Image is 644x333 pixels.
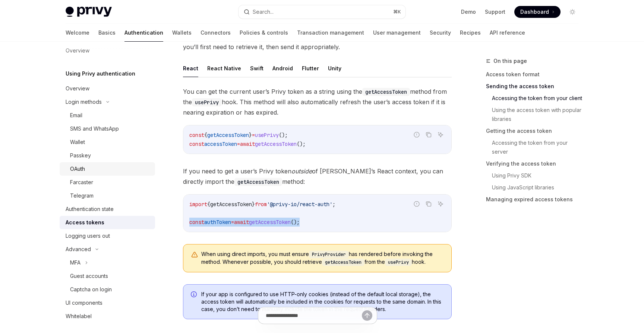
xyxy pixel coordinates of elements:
[291,167,312,175] em: outside
[239,5,405,19] button: Search...⌘K
[253,7,274,16] div: Search...
[70,151,91,160] div: Passkey
[328,60,341,77] button: Unity
[60,202,155,216] a: Authentication state
[66,97,102,106] div: Login methods
[191,291,198,299] svg: Info
[430,24,451,42] a: Security
[60,82,155,95] a: Overview
[124,24,163,42] a: Authentication
[189,132,204,138] span: const
[302,60,319,77] button: Flutter
[66,245,91,254] div: Advanced
[189,201,207,208] span: import
[70,272,108,281] div: Guest accounts
[66,84,89,93] div: Overview
[393,9,401,15] span: ⌘ K
[70,111,82,120] div: Email
[70,138,85,147] div: Wallet
[60,122,155,135] a: SMS and WhatsApp
[60,229,155,243] a: Logging users out
[362,310,372,321] button: Send message
[486,68,584,80] a: Access token format
[183,86,452,118] span: You can get the current user’s Privy token as a string using the method from the hook. This metho...
[66,205,114,214] div: Authentication state
[192,98,222,106] code: usePrivy
[70,258,80,267] div: MFA
[309,251,349,258] code: PrivyProvider
[486,158,584,170] a: Verifying the access token
[183,166,452,187] span: If you need to get a user’s Privy token of [PERSON_NAME]’s React context, you can directly import...
[436,199,445,209] button: Ask AI
[492,182,584,193] a: Using JavaScript libraries
[362,88,410,96] code: getAccessToken
[490,24,525,42] a: API reference
[424,199,433,209] button: Copy the contents from the code block
[255,132,279,138] span: usePrivy
[66,298,102,307] div: UI components
[493,57,527,65] span: On this page
[60,269,155,283] a: Guest accounts
[210,201,252,208] span: getAccessToken
[291,219,300,225] span: ();
[240,24,288,42] a: Policies & controls
[412,199,422,209] button: Report incorrect code
[204,219,231,225] span: authToken
[486,125,584,137] a: Getting the access token
[297,141,306,147] span: ();
[461,8,476,16] a: Demo
[373,24,421,42] a: User management
[492,92,584,104] a: Accessing the token from your client
[60,135,155,149] a: Wallet
[98,24,116,42] a: Basics
[201,250,444,266] span: When using direct imports, you must ensure has rendered before invoking the method. Whenever poss...
[460,24,481,42] a: Recipes
[207,201,210,208] span: {
[66,312,92,321] div: Whitelabel
[252,201,255,208] span: }
[520,8,549,16] span: Dashboard
[231,219,234,225] span: =
[436,130,445,140] button: Ask AI
[234,178,282,186] code: getAccessToken
[60,149,155,162] a: Passkey
[60,109,155,122] a: Email
[60,283,155,296] a: Captcha on login
[207,60,241,77] button: React Native
[204,132,207,138] span: {
[189,141,204,147] span: const
[70,191,94,200] div: Telegram
[249,219,291,225] span: getAccessToken
[492,104,584,125] a: Using the access token with popular libraries
[66,24,89,42] a: Welcome
[191,251,198,259] svg: Warning
[70,124,119,133] div: SMS and WhatsApp
[492,170,584,182] a: Using Privy SDK
[183,60,198,77] button: React
[240,141,255,147] span: await
[201,291,444,313] span: If your app is configured to use HTTP-only cookies (instead of the default local storage), the ac...
[60,310,155,323] a: Whitelabel
[255,201,267,208] span: from
[66,7,112,17] img: light logo
[172,24,192,42] a: Wallets
[322,259,364,266] code: getAccessToken
[385,259,412,266] code: usePrivy
[66,218,104,227] div: Access tokens
[297,24,364,42] a: Transaction management
[279,132,288,138] span: ();
[60,162,155,176] a: OAuth
[332,201,335,208] span: ;
[60,189,155,202] a: Telegram
[70,164,85,173] div: OAuth
[250,60,263,77] button: Swift
[66,69,135,78] h5: Using Privy authentication
[486,193,584,205] a: Managing expired access tokens
[412,130,422,140] button: Report incorrect code
[234,219,249,225] span: await
[237,141,240,147] span: =
[60,176,155,189] a: Farcaster
[492,137,584,158] a: Accessing the token from your server
[66,231,110,240] div: Logging users out
[70,285,112,294] div: Captcha on login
